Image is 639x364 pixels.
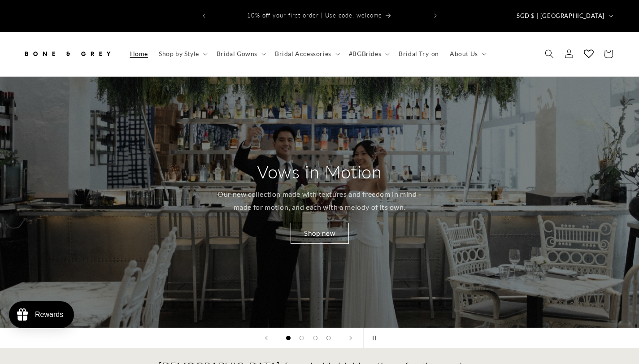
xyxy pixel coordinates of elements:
[450,50,478,58] span: About Us
[426,7,445,24] button: Next announcement
[130,50,148,58] span: Home
[35,311,63,319] div: Rewards
[309,331,322,345] button: Load slide 3 of 4
[341,328,361,348] button: Next slide
[213,188,426,214] p: Our new collection made with textures and freedom in mind - made for motion, and each with a melo...
[153,44,211,63] summary: Shop by Style
[399,50,439,58] span: Bridal Try-on
[247,12,382,19] span: 10% off your first order | Use code: welcome
[295,331,309,345] button: Load slide 2 of 4
[322,331,335,345] button: Load slide 4 of 4
[393,44,444,63] a: Bridal Try-on
[363,328,383,348] button: Pause slideshow
[270,44,343,63] summary: Bridal Accessories
[444,44,490,63] summary: About Us
[517,12,604,21] span: SGD $ | [GEOGRAPHIC_DATA]
[511,7,617,24] button: SGD $ | [GEOGRAPHIC_DATA]
[349,50,381,58] span: #BGBrides
[19,41,116,67] a: Bone and Grey Bridal
[343,44,393,63] summary: #BGBrides
[256,328,276,348] button: Previous slide
[539,44,559,64] summary: Search
[211,44,270,63] summary: Bridal Gowns
[159,50,199,58] span: Shop by Style
[22,44,112,64] img: Bone and Grey Bridal
[291,223,349,244] a: Shop new
[125,44,153,63] a: Home
[217,50,257,58] span: Bridal Gowns
[282,331,295,345] button: Load slide 1 of 4
[194,7,214,24] button: Previous announcement
[275,50,331,58] span: Bridal Accessories
[257,160,382,183] h2: Vows in Motion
